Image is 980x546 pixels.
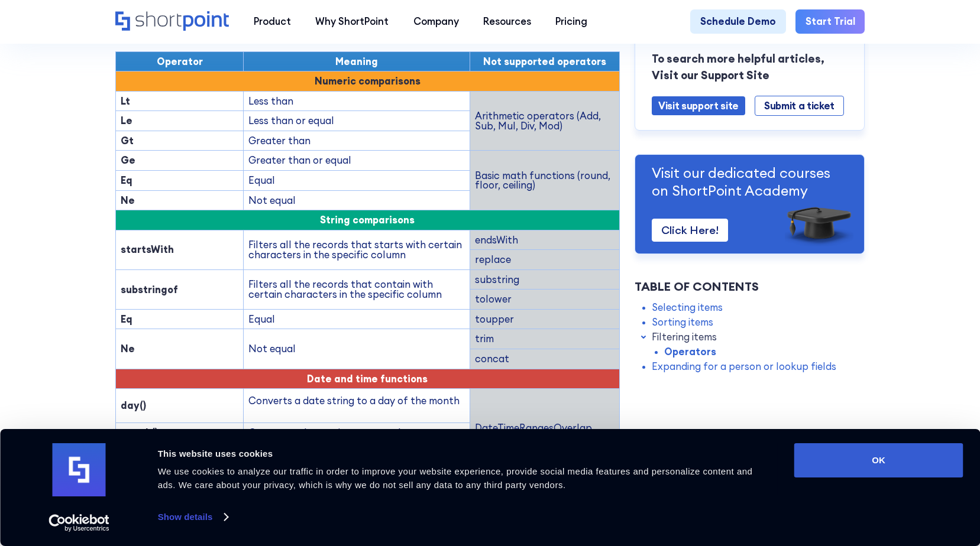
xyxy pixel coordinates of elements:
[652,359,836,374] a: Expanding for a person or lookup fields
[244,190,470,210] td: Not equal
[158,447,768,461] div: This website uses cookies
[652,164,848,200] p: Visit our dedicated courses on ShortPoint Academy
[470,349,620,369] td: concat
[755,96,844,116] a: Submit a ticket
[652,301,723,316] a: Selecting items
[121,283,178,295] strong: substringof
[157,55,203,67] span: Operator
[303,9,400,34] a: Why ShortPoint
[158,466,753,490] span: We use cookies to analyze our traffic in order to improve your website experience, provide social...
[244,230,470,269] td: Filters all the records that starts with certain characters in the specific column
[244,91,470,111] td: Less than
[121,243,174,255] strong: startsWith
[315,74,421,87] strong: Numeric comparisons
[244,329,470,369] td: Not equal
[307,372,428,385] span: Date and time functions
[115,11,229,32] a: Home
[248,394,465,408] p: Converts a date string to a day of the month
[300,426,352,438] span: date string
[470,250,620,270] td: replace
[471,9,543,34] a: Resources
[555,14,587,29] div: Pricing
[254,14,291,29] div: Product
[121,134,134,147] strong: Gt
[244,423,470,443] td: Converts a to a month
[470,309,620,329] td: toupper
[244,170,470,190] td: Equal
[470,329,620,349] td: trim
[413,14,459,29] div: Company
[244,131,470,151] td: Greater than
[470,269,620,290] td: substring
[244,269,470,309] td: Filters all the records that contain with certain characters in the specific column
[664,344,716,359] a: Operators
[53,443,106,496] img: logo
[635,278,865,296] div: Table of Contents
[121,174,132,186] strong: Eq
[121,114,132,126] strong: Le
[652,330,717,344] a: Filtering items
[794,443,963,477] button: OK
[320,213,415,226] span: String comparisons
[244,151,470,171] td: Greater than or equal
[470,230,620,250] td: endsWith
[241,9,303,34] a: Product
[121,313,132,325] strong: Eq
[121,154,135,166] strong: Ge
[483,55,606,67] span: Not supported operators
[244,309,470,329] td: Equal
[475,423,614,443] div: DateTimeRangesOverlap operator
[244,111,470,131] td: Less than or equal
[652,51,848,84] p: To search more helpful articles, Visit our Support Site
[470,91,620,151] td: Arithmetic operators (Add, Sub, Mul, Div, Mod)
[795,9,865,34] a: Start Trial
[652,316,713,330] a: Sorting items
[315,14,389,29] div: Why ShortPoint
[121,342,135,355] strong: Ne
[335,55,378,67] span: Meaning
[121,426,158,438] strong: month()
[121,194,135,206] strong: Ne
[483,14,531,29] div: Resources
[158,508,228,526] a: Show details
[652,96,745,115] a: Visit support site
[27,514,131,532] a: Usercentrics Cookiebot - opens in a new window
[121,95,130,107] strong: Lt
[690,9,785,34] a: Schedule Demo
[470,290,620,310] td: tolower
[121,399,146,411] strong: day()
[652,219,728,242] a: Click Here!
[470,151,620,210] td: Basic math functions (round, floor, ceiling)
[401,9,471,34] a: Company
[544,9,600,34] a: Pricing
